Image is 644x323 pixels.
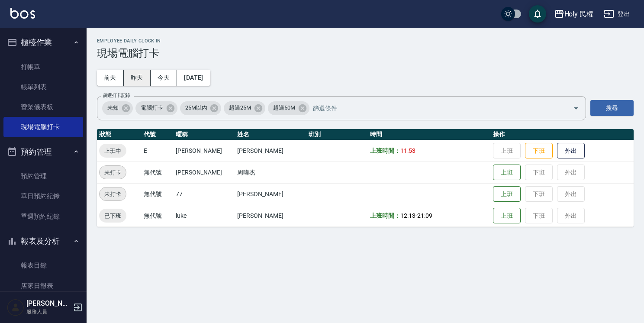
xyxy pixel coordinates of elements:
label: 篩選打卡記錄 [103,92,130,99]
th: 操作 [491,129,634,140]
span: 未知 [102,103,124,112]
td: [PERSON_NAME] [235,140,306,161]
span: 超過25M [224,103,256,112]
th: 姓名 [235,129,306,140]
b: 上班時間： [370,212,400,219]
button: [DATE] [177,70,210,86]
div: 25M以內 [180,101,222,115]
button: 下班 [525,143,553,159]
span: 電腦打卡 [135,103,168,112]
th: 時間 [368,129,491,140]
td: 無代號 [142,183,174,205]
td: luke [174,205,235,226]
button: 前天 [97,70,124,86]
button: 上班 [493,208,521,224]
div: 超過50M [268,101,309,115]
span: 超過50M [268,103,300,112]
div: 未知 [102,101,133,115]
td: [PERSON_NAME] [235,205,306,226]
button: 櫃檯作業 [3,31,83,54]
img: Person [7,299,24,316]
b: 上班時間： [370,147,400,154]
p: 服務人員 [26,308,71,316]
a: 打帳單 [3,57,83,77]
td: [PERSON_NAME] [174,140,235,161]
div: 電腦打卡 [135,101,177,115]
a: 店家日報表 [3,276,83,296]
button: 昨天 [124,70,151,86]
img: Logo [10,8,35,19]
button: Open [569,101,583,115]
span: 上班中 [99,146,126,155]
h3: 現場電腦打卡 [97,47,634,59]
button: 上班 [493,186,521,202]
td: - [368,205,491,226]
div: 超過25M [224,101,265,115]
button: 上班 [493,165,521,181]
td: [PERSON_NAME] [235,183,306,205]
span: 11:53 [400,147,415,154]
th: 代號 [142,129,174,140]
td: E [142,140,174,161]
a: 現場電腦打卡 [3,117,83,137]
span: 未打卡 [100,190,126,199]
button: save [529,5,546,23]
button: 今天 [151,70,177,86]
td: [PERSON_NAME] [174,161,235,183]
th: 暱稱 [174,129,235,140]
a: 帳單列表 [3,77,83,97]
th: 狀態 [97,129,142,140]
a: 預約管理 [3,166,83,186]
span: 25M以內 [180,103,213,112]
a: 報表目錄 [3,255,83,275]
span: 未打卡 [100,168,126,177]
button: Holy 民權 [551,5,597,23]
span: 12:13 [400,212,415,219]
button: 搜尋 [590,100,634,116]
td: 周暐杰 [235,161,306,183]
button: 外出 [557,143,585,159]
a: 營業儀表板 [3,97,83,117]
td: 77 [174,183,235,205]
button: 登出 [600,6,634,22]
td: 無代號 [142,205,174,226]
th: 班別 [306,129,368,140]
input: 篩選條件 [311,100,558,116]
span: 已下班 [99,211,126,220]
span: 21:09 [417,212,432,219]
a: 單週預約紀錄 [3,207,83,226]
h5: [PERSON_NAME] [26,299,71,308]
a: 單日預約紀錄 [3,186,83,206]
button: 報表及分析 [3,230,83,252]
button: 預約管理 [3,141,83,163]
div: Holy 民權 [564,9,594,19]
td: 無代號 [142,161,174,183]
h2: Employee Daily Clock In [97,38,634,44]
